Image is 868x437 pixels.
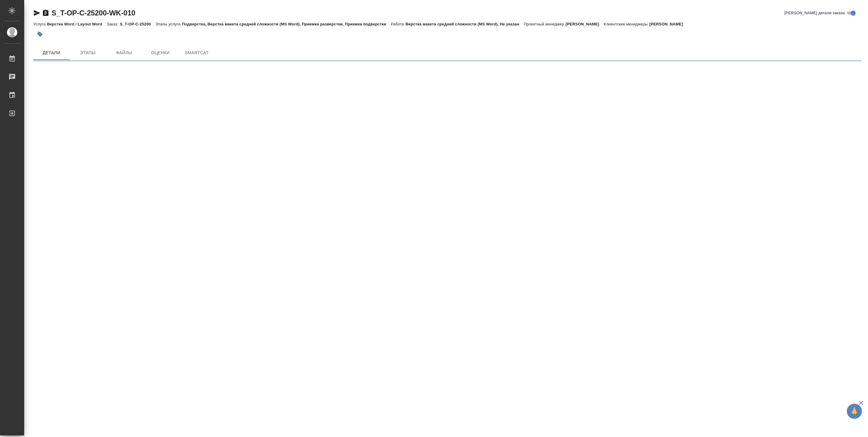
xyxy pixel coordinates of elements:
span: Детали [37,49,66,57]
p: Верстка макета средней сложности (MS Word), Не указан [406,22,524,26]
span: 🙏 [849,405,860,418]
button: Скопировать ссылку [42,9,49,17]
p: Этапы услуги [155,22,182,26]
p: Услуга [33,22,47,26]
p: Верстка Word / Layout Word [47,22,107,26]
span: [PERSON_NAME] детали заказа [784,10,845,16]
p: [PERSON_NAME] [566,22,604,26]
p: S_T-OP-C-25200 [120,22,155,26]
span: Этапы [73,49,102,57]
p: [PERSON_NAME] [649,22,687,26]
span: Файлы [110,49,139,57]
span: Оценки [146,49,175,57]
a: S_T-OP-C-25200-WK-010 [51,9,135,17]
span: SmartCat [182,49,211,57]
p: Заказ: [107,22,120,26]
p: Проектный менеджер [524,22,565,26]
button: Скопировать ссылку для ЯМессенджера [33,9,41,17]
button: 🙏 [847,404,862,419]
p: Подверстка, Верстка макета средней сложности (MS Word), Приемка разверстки, Приемка подверстки [182,22,391,26]
p: Работа [391,22,406,26]
button: Добавить тэг [33,28,47,41]
p: Клиентские менеджеры [604,22,649,26]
